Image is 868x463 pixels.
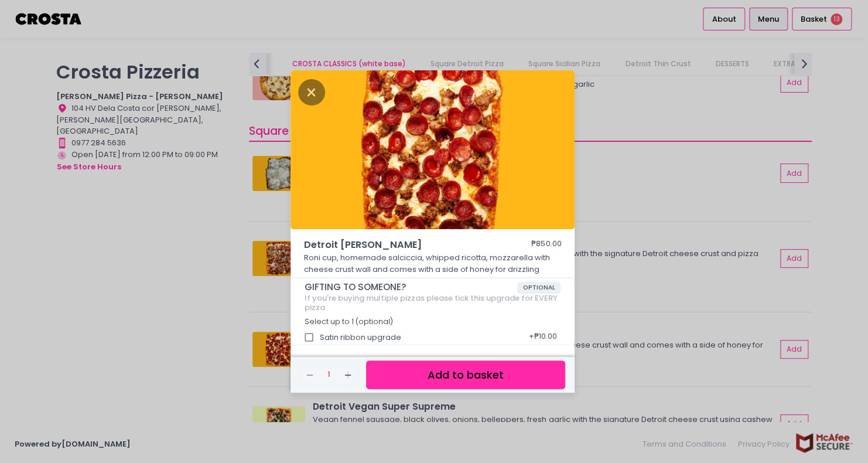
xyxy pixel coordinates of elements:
button: Add to basket [366,360,565,389]
span: Select up to 1 (optional) [305,316,393,326]
img: Detroit Roni Salciccia [291,70,575,230]
button: Close [298,86,325,97]
span: Detroit [PERSON_NAME] [304,238,497,252]
span: OPTIONAL [517,282,561,294]
div: + ₱10.00 [525,326,561,349]
div: If you're buying multiple pizzas please tick this upgrade for EVERY pizza [305,294,561,312]
div: ₱850.00 [531,238,561,252]
span: GIFTING TO SOMEONE? [305,282,517,292]
p: Roni cup, homemade salciccia, whipped ricotta, mozzarella with cheese crust wall and comes with a... [304,252,562,275]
